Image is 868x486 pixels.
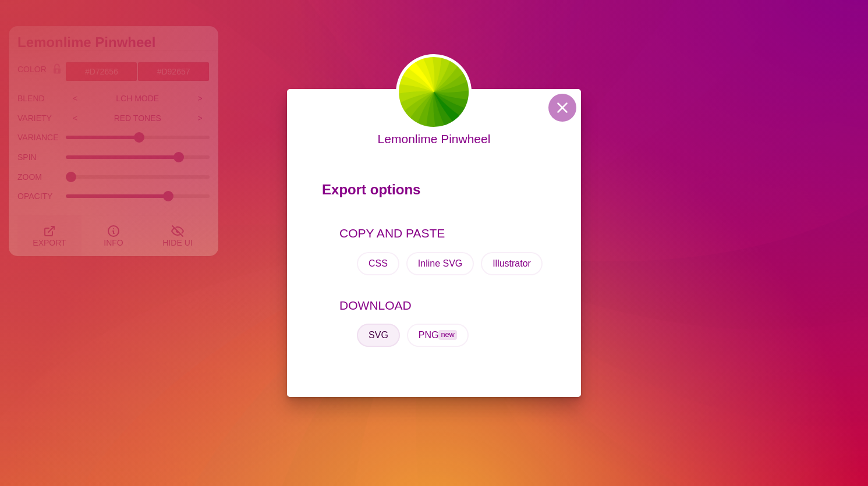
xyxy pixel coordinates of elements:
p: Lemonlime Pinwheel [378,130,491,148]
span: new [438,330,456,340]
button: SVG [357,324,400,347]
p: DOWNLOAD [339,296,546,315]
img: yellow to green flat gradient petals [396,54,472,130]
button: PNGnew [407,324,469,347]
button: Illustrator [481,252,543,275]
p: COPY AND PASTE [339,224,546,243]
p: Export options [322,176,546,209]
button: CSS [357,252,399,275]
button: Inline SVG [406,252,474,275]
